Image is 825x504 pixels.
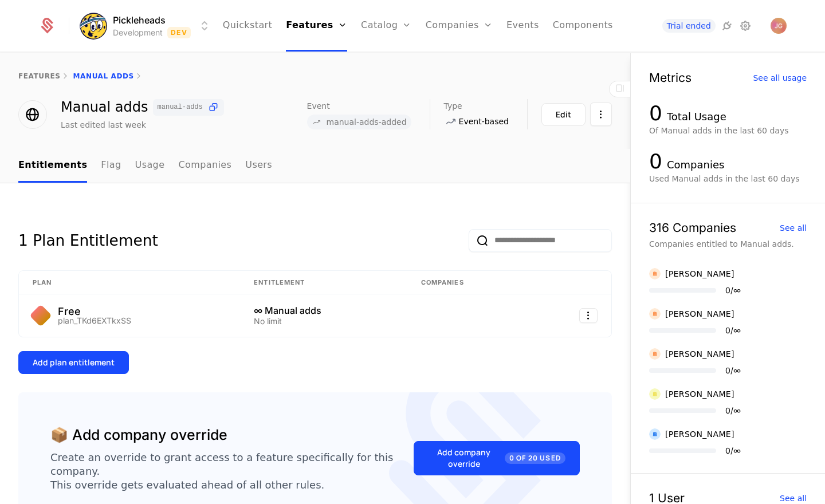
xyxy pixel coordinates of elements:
div: Of Manual adds in the last 60 days [649,125,807,136]
div: [PERSON_NAME] [665,388,734,400]
nav: Main [18,149,612,183]
ul: Choose Sub Page [18,149,272,183]
span: Pickleheads [113,13,166,27]
div: Total Usage [667,109,726,125]
button: Add company override0 of 20 Used [414,441,580,475]
span: Type [444,102,462,110]
div: Companies [667,157,724,173]
div: Manual adds [61,99,224,116]
div: 📦 Add company override [50,424,227,446]
div: See all usage [753,74,807,82]
div: Used Manual adds in the last 60 days [649,173,807,184]
button: Select action [590,103,612,126]
button: Open user button [771,18,787,34]
img: Pickleheads [80,12,107,40]
div: 0 [649,150,662,173]
div: Metrics [649,72,692,84]
a: Integrations [720,19,734,33]
span: manual-adds-added [327,118,407,126]
div: Edit [556,109,571,120]
span: Event-based [459,116,509,127]
a: Users [245,149,272,183]
div: 316 Companies [649,222,736,234]
div: Free [58,306,131,317]
div: 0 / ∞ [725,407,741,415]
div: Create an override to grant access to a feature specifically for this company. This override gets... [50,451,414,492]
a: Usage [135,149,165,183]
div: Add plan entitlement [33,357,115,368]
div: Development [113,27,163,38]
span: manual-adds [158,104,203,111]
th: Companies [407,271,531,295]
a: Trial ended [662,19,716,33]
div: [PERSON_NAME] [665,348,734,360]
div: No limit [254,317,393,325]
button: Add plan entitlement [18,351,129,374]
div: 0 / ∞ [725,326,741,334]
div: See all [780,494,807,502]
div: 0 / ∞ [725,286,741,294]
a: Flag [101,149,121,183]
img: alex coronel [649,388,661,400]
div: 1 Plan Entitlement [18,229,158,252]
div: Companies entitled to Manual adds. [649,238,807,250]
div: 0 / ∞ [725,447,741,455]
img: Abel Lopez [649,348,661,360]
button: Edit [541,103,586,126]
a: Settings [738,19,752,33]
th: Plan [19,271,240,295]
a: Entitlements [18,149,87,183]
div: [PERSON_NAME] [665,428,734,440]
div: [PERSON_NAME] [665,268,734,279]
a: features [18,72,61,80]
span: Event [307,102,330,110]
a: Companies [178,149,231,183]
img: Jeff Gordon [771,18,787,34]
div: 0 [649,102,662,125]
div: [PERSON_NAME] [665,308,734,320]
div: 1 User [649,492,685,504]
div: Last edited last week [61,119,146,131]
button: Select environment [83,13,211,38]
img: Amanda Krueger [649,428,661,440]
span: 0 of 20 Used [505,452,565,464]
div: See all [780,224,807,232]
div: Add company override [428,447,565,470]
div: ∞ Manual adds [254,306,393,315]
img: Alex Rousskov [649,268,661,279]
div: plan_TKd6EXTkxSS [58,317,131,325]
th: Entitlement [240,271,407,295]
button: Select action [579,308,598,323]
img: Abarna Ravindran [649,308,661,320]
span: Dev [167,27,191,38]
div: 0 / ∞ [725,367,741,375]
